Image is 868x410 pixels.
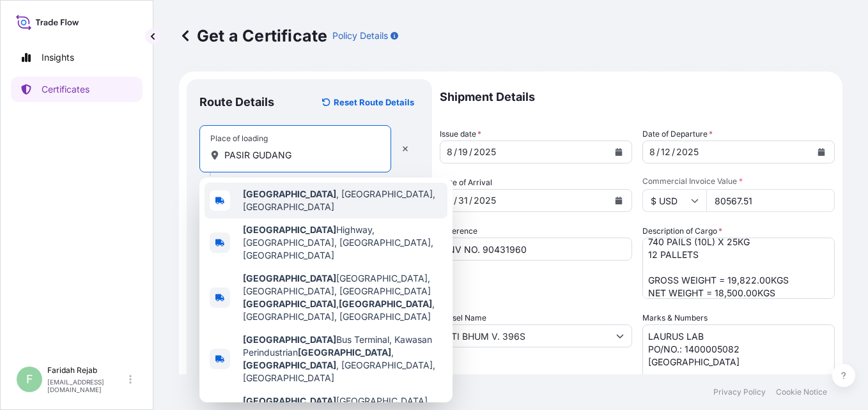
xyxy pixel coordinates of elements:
[339,298,432,309] b: [GEOGRAPHIC_DATA]
[440,324,608,347] input: Type to search vessel name or IMO
[440,176,492,189] span: Date of Arrival
[440,128,481,140] span: Issue date
[469,193,472,208] div: /
[706,189,835,212] input: Enter amount
[199,178,453,402] div: Show suggestions
[210,133,268,144] div: Place of loading
[608,324,632,347] button: Show suggestions
[440,238,632,261] input: Enter booking reference
[199,95,274,110] p: Route Details
[776,387,827,397] p: Cookie Notice
[472,144,497,160] div: year,
[642,128,713,140] span: Date of Departure
[675,144,700,160] div: year,
[47,378,127,393] p: [EMAIL_ADDRESS][DOMAIN_NAME]
[608,142,629,162] button: Calendar
[243,273,336,284] b: [GEOGRAPHIC_DATA]
[440,79,835,115] p: Shipment Details
[332,29,388,42] p: Policy Details
[47,365,127,376] p: Faridah Rejab
[446,144,454,160] div: month,
[642,176,835,186] span: Commercial Invoice Value
[243,188,442,213] span: , [GEOGRAPHIC_DATA], [GEOGRAPHIC_DATA]
[642,312,708,324] label: Marks & Numbers
[713,387,766,397] p: Privacy Policy
[472,193,497,208] div: year,
[243,224,336,235] b: [GEOGRAPHIC_DATA]
[224,149,375,162] input: Place of loading
[648,144,656,160] div: month,
[660,144,672,160] div: day,
[608,190,629,211] button: Calendar
[243,188,336,199] b: [GEOGRAPHIC_DATA]
[454,144,457,160] div: /
[243,272,442,323] span: [GEOGRAPHIC_DATA], [GEOGRAPHIC_DATA], [GEOGRAPHIC_DATA] , , [GEOGRAPHIC_DATA], [GEOGRAPHIC_DATA]
[179,26,327,46] p: Get a Certificate
[243,333,442,384] span: Bus Terminal, Kawasan Perindustrian , , [GEOGRAPHIC_DATA], [GEOGRAPHIC_DATA]
[811,142,832,162] button: Calendar
[457,193,469,208] div: day,
[243,298,336,309] b: [GEOGRAPHIC_DATA]
[469,144,472,160] div: /
[334,96,414,109] p: Reset Route Details
[672,144,675,160] div: /
[298,347,391,358] b: [GEOGRAPHIC_DATA]
[656,144,660,160] div: /
[440,312,486,324] label: Vessel Name
[42,83,89,96] p: Certificates
[642,225,722,238] label: Description of Cargo
[440,225,477,238] label: Reference
[457,144,469,160] div: day,
[243,360,336,370] b: [GEOGRAPHIC_DATA]
[243,395,336,406] b: [GEOGRAPHIC_DATA]
[243,334,336,345] b: [GEOGRAPHIC_DATA]
[243,224,442,262] span: Highway, [GEOGRAPHIC_DATA], [GEOGRAPHIC_DATA], [GEOGRAPHIC_DATA]
[26,373,33,386] span: F
[42,51,74,64] p: Insights
[454,193,457,208] div: /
